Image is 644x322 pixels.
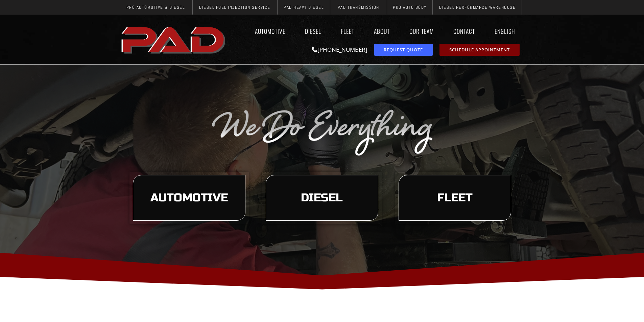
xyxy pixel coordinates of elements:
[284,5,324,9] span: PAD Heavy Diesel
[447,23,481,39] a: Contact
[367,23,396,39] a: About
[384,48,423,52] span: Request Quote
[334,23,361,39] a: Fleet
[439,44,520,56] a: schedule repair or service appointment
[437,192,473,204] span: Fleet
[399,175,511,221] a: learn more about our fleet services
[266,175,378,221] a: learn more about our diesel services
[312,46,367,53] a: [PHONE_NUMBER]
[403,23,440,39] a: Our Team
[119,21,229,58] img: The image shows the word "PAD" in bold, red, uppercase letters with a slight shadow effect.
[229,23,525,39] nav: Menu
[248,23,292,39] a: Automotive
[338,5,379,9] span: PAD Transmission
[301,192,343,204] span: Diesel
[211,106,434,156] img: The image displays the phrase "We Do Everything" in a silver, cursive font on a transparent backg...
[133,175,245,221] a: learn more about our automotive services
[449,48,510,52] span: Schedule Appointment
[393,5,427,9] span: Pro Auto Body
[299,23,328,39] a: Diesel
[199,5,270,9] span: Diesel Fuel Injection Service
[374,44,433,56] a: request a service or repair quote
[488,23,525,39] a: English
[126,5,185,9] span: Pro Automotive & Diesel
[150,192,228,204] span: Automotive
[439,5,516,9] span: Diesel Performance Warehouse
[119,21,229,58] a: pro automotive and diesel home page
